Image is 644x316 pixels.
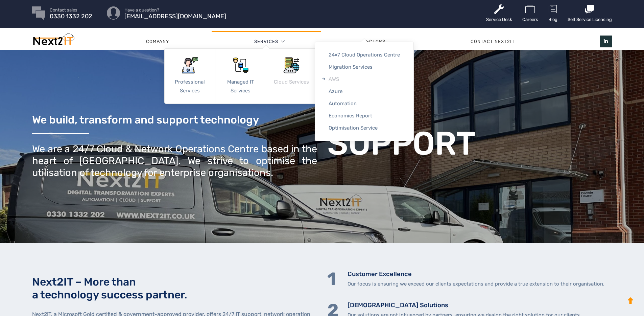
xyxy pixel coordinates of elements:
[124,8,226,12] span: Have a question?
[50,14,92,19] span: 0330 1332 202
[315,61,413,73] a: Migration Services
[428,31,557,52] a: Contact Next2IT
[348,301,581,310] h5: [DEMOGRAPHIC_DATA] Solutions
[233,57,249,73] img: icon
[321,31,428,52] a: Sectors
[283,57,300,73] img: icon
[215,49,266,104] a: Managed IT Services
[124,8,226,19] a: Have a question? [EMAIL_ADDRESS][DOMAIN_NAME]
[50,8,92,19] a: Contact sales 0330 1332 202
[315,97,413,110] a: Automation
[32,33,74,48] img: Next2IT
[124,14,226,19] span: [EMAIL_ADDRESS][DOMAIN_NAME]
[32,275,317,301] h2: Next2IT – More than a technology success partner.
[254,31,278,52] a: Services
[348,280,604,288] p: Our focus is ensuring we exceed our clients expectations and provide a true extension to their or...
[348,270,604,278] h5: Customer Excellence
[315,85,413,97] a: Azure
[50,8,92,12] span: Contact sales
[32,143,317,178] div: We are a 24/7 Cloud & Network Operations Centre based in the heart of [GEOGRAPHIC_DATA]. We striv...
[32,114,317,126] h3: We build, transform and support technology
[165,49,215,104] a: Professional Services
[315,49,413,61] a: 24×7 Cloud Operations Centre
[315,122,413,134] a: Optimisation Service
[315,110,413,122] a: Economics Report
[327,124,475,163] b: SUPPORT
[103,31,212,52] a: Company
[315,73,413,85] a: AWS
[182,57,198,73] img: icon
[266,49,316,104] a: Cloud Services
